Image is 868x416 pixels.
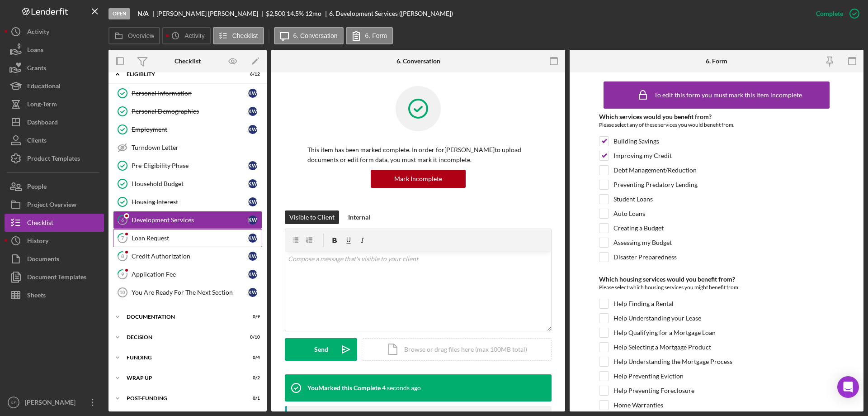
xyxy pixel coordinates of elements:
[132,108,248,115] div: Personal Demographics
[5,268,104,286] button: Document Templates
[248,270,257,279] div: K W
[27,268,86,288] div: Document Templates
[213,27,264,44] button: Checklist
[382,384,421,392] time: 2025-10-07 19:35
[113,229,262,247] a: 7Loan RequestKW
[285,210,339,224] button: Visible to Client
[396,57,440,65] div: 6. Conversation
[132,289,248,296] div: You Are Ready For The Next Section
[244,314,260,320] div: 0 / 9
[305,10,321,17] div: 12 mo
[5,41,104,59] a: Loans
[289,210,335,224] div: Visible to Client
[121,253,124,259] tspan: 8
[5,177,104,196] button: People
[27,59,46,79] div: Grants
[27,131,47,152] div: Clients
[248,107,257,116] div: K W
[27,177,47,198] div: People
[5,131,104,149] button: Clients
[27,149,80,170] div: Product Templates
[5,232,104,250] button: History
[654,91,802,99] div: To edit this form you must mark this item incomplete
[613,357,732,366] label: Help Understanding the Mortgage Process
[27,95,57,115] div: Long-Term
[113,283,262,301] a: 10You Are Ready For The Next SectionKW
[132,253,248,260] div: Credit Authorization
[113,193,262,211] a: Housing InterestKW
[27,214,53,234] div: Checklist
[5,77,104,95] a: Educational
[5,196,104,214] button: Project Overview
[119,290,125,295] tspan: 10
[613,180,698,189] label: Preventing Predatory Lending
[837,376,859,398] div: Open Intercom Messenger
[244,355,260,360] div: 0 / 4
[613,314,701,323] label: Help Understanding your Lease
[244,375,260,381] div: 0 / 2
[132,216,248,224] div: Development Services
[5,286,104,304] button: Sheets
[293,32,338,39] label: 6. Conversation
[248,89,257,98] div: K W
[132,90,248,97] div: Personal Information
[108,27,160,44] button: Overview
[244,72,260,77] div: 6 / 12
[5,250,104,268] a: Documents
[613,401,663,410] label: Home Warranties
[274,27,344,44] button: 6. Conversation
[613,372,684,381] label: Help Preventing Eviction
[113,211,262,229] a: 6Development ServicesKW
[132,271,248,278] div: Application Fee
[127,355,237,360] div: Funding
[127,396,237,401] div: Post-Funding
[5,214,104,232] button: Checklist
[613,137,659,146] label: Building Savings
[113,120,262,139] a: EmploymentKW
[613,238,672,247] label: Assessing my Budget
[5,393,104,411] button: KS[PERSON_NAME]
[113,102,262,120] a: Personal DemographicsKW
[113,265,262,283] a: 9Application FeeKW
[706,57,727,65] div: 6. Form
[121,271,124,277] tspan: 9
[132,234,248,242] div: Loan Request
[307,384,381,392] div: You Marked this Complete
[132,126,248,133] div: Employment
[121,217,124,223] tspan: 6
[108,8,130,19] div: Open
[232,32,258,39] label: Checklist
[816,5,843,23] div: Complete
[248,234,257,243] div: K W
[613,224,664,233] label: Creating a Budget
[127,375,237,381] div: Wrap up
[127,314,237,320] div: Documentation
[5,113,104,131] button: Dashboard
[248,215,257,225] div: K W
[5,23,104,41] button: Activity
[244,396,260,401] div: 0 / 1
[248,197,257,206] div: K W
[248,252,257,261] div: K W
[132,180,248,187] div: Household Budget
[5,149,104,167] button: Product Templates
[807,5,863,23] button: Complete
[613,343,711,352] label: Help Selecting a Mortgage Product
[613,195,653,204] label: Student Loans
[127,335,237,340] div: Decision
[371,170,466,188] button: Mark Incomplete
[394,170,442,188] div: Mark Incomplete
[285,338,357,361] button: Send
[27,113,58,134] div: Dashboard
[248,179,257,188] div: K W
[5,59,104,77] a: Grants
[121,235,124,241] tspan: 7
[23,393,81,414] div: [PERSON_NAME]
[346,27,393,44] button: 6. Form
